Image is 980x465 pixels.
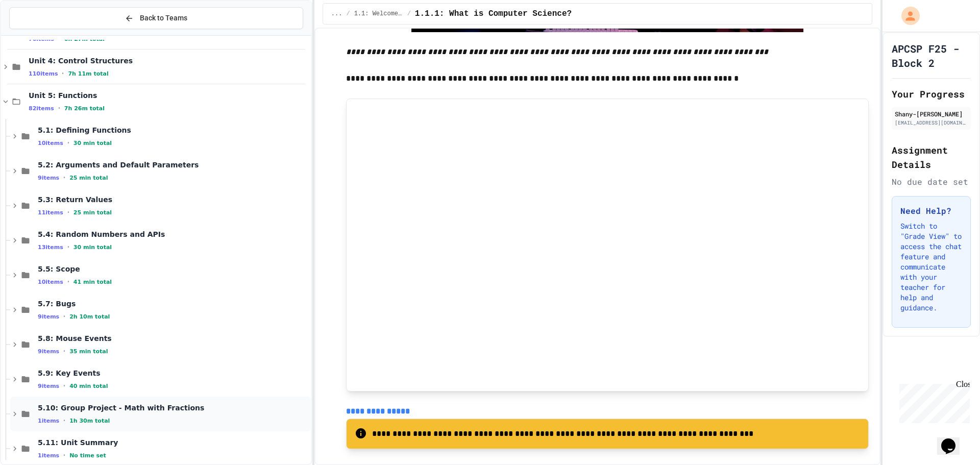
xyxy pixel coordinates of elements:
span: 25 min total [69,175,108,181]
div: [EMAIL_ADDRESS][DOMAIN_NAME] [895,119,968,127]
span: • [67,139,69,147]
span: 5.2: Arguments and Default Parameters [38,160,309,169]
span: 110 items [29,70,58,77]
span: 9 items [38,313,59,320]
span: 5.4: Random Numbers and APIs [38,230,309,239]
span: Unit 4: Control Structures [29,56,309,65]
span: • [67,208,69,216]
div: My Account [891,4,922,28]
span: • [62,69,64,78]
span: 25 min total [73,209,112,216]
span: 9 items [38,348,59,355]
span: / [346,10,350,18]
span: • [58,104,60,112]
span: 10 items [38,140,63,146]
span: 30 min total [73,140,112,146]
h3: Need Help? [900,205,962,217]
span: 5.11: Unit Summary [38,438,309,447]
span: • [67,243,69,251]
span: No time set [69,452,106,459]
div: No due date set [892,176,971,188]
h2: Your Progress [892,87,971,101]
div: Shany-[PERSON_NAME] [895,109,968,118]
span: 40 min total [69,383,108,389]
span: 9 items [38,175,59,181]
span: 41 min total [73,279,112,285]
span: 5.3: Return Values [38,195,309,204]
span: 5.7: Bugs [38,299,309,308]
p: Switch to "Grade View" to access the chat feature and communicate with your teacher for help and ... [900,221,962,313]
span: 5.5: Scope [38,264,309,274]
iframe: chat widget [937,424,970,455]
span: 1 items [38,452,59,459]
span: 5.8: Mouse Events [38,334,309,343]
span: 1.1: Welcome to Computer Science [354,10,403,18]
span: • [63,417,65,425]
span: Back to Teams [140,13,187,23]
span: • [63,174,65,182]
span: 1h 30m total [69,418,110,424]
span: 9 items [38,383,59,389]
button: Back to Teams [9,7,303,29]
span: 35 min total [69,348,108,355]
h2: Assignment Details [892,143,971,172]
span: 5.9: Key Events [38,369,309,378]
span: • [63,312,65,321]
span: 11 items [38,209,63,216]
span: • [67,278,69,286]
span: 2h 10m total [69,313,110,320]
span: Unit 5: Functions [29,91,309,100]
span: 1 items [38,418,59,424]
iframe: chat widget [895,380,970,423]
h1: APCSP F25 - Block 2 [892,41,971,70]
span: 5.1: Defining Functions [38,126,309,135]
span: 7h 26m total [64,105,105,112]
span: 5.10: Group Project - Math with Fractions [38,403,309,412]
span: • [63,451,65,459]
span: 82 items [29,105,54,112]
div: Chat with us now!Close [4,4,70,65]
span: • [63,382,65,390]
span: / [407,10,411,18]
span: ... [331,10,342,18]
span: 13 items [38,244,63,251]
span: 1.1.1: What is Computer Science? [415,8,572,20]
span: 30 min total [73,244,112,251]
span: 10 items [38,279,63,285]
span: 7h 11m total [68,70,108,77]
span: • [63,347,65,355]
